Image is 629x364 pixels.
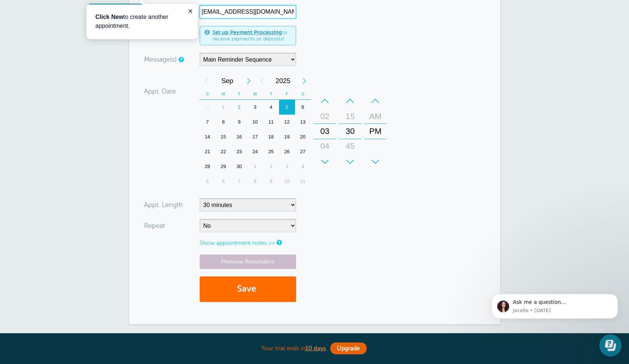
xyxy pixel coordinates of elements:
[144,222,165,229] label: Repeat
[200,144,216,159] div: 21
[255,73,269,88] div: Previous Year
[367,109,384,124] div: AM
[279,100,295,115] div: 5
[263,129,279,144] div: Thursday, September 18
[263,100,279,115] div: Thursday, September 4
[231,144,247,159] div: 23
[279,174,295,189] div: Friday, October 10
[295,174,311,189] div: 11
[367,124,384,139] div: PM
[200,115,216,129] div: Sunday, September 7
[247,159,263,174] div: 1
[200,240,275,246] a: Show appointment notes >>
[341,124,359,139] div: 30
[247,115,263,129] div: Wednesday, September 10
[295,129,311,144] div: Saturday, September 20
[279,159,295,174] div: 3
[263,115,279,129] div: 11
[263,144,279,159] div: 25
[263,100,279,115] div: 4
[247,100,263,115] div: 3
[247,129,263,144] div: 17
[295,159,311,174] div: Saturday, October 4
[599,334,622,357] iframe: Resource center
[231,129,247,144] div: Tuesday, September 16
[279,174,295,189] div: 10
[298,73,311,88] div: Next Year
[263,129,279,144] div: 18
[279,129,295,144] div: Friday, September 19
[231,115,247,129] div: 9
[215,100,231,115] div: 1
[200,129,216,144] div: 14
[215,144,231,159] div: 22
[144,56,177,63] label: Message(s)
[200,129,216,144] div: Sunday, September 14
[295,115,311,129] div: 13
[279,144,295,159] div: Friday, September 26
[314,94,336,169] div: Hours
[242,73,255,88] div: Next Month
[200,159,216,174] div: 28
[295,129,311,144] div: 20
[200,88,216,100] th: S
[263,115,279,129] div: Thursday, September 11
[247,100,263,115] div: Wednesday, September 3
[231,174,247,189] div: 7
[231,144,247,159] div: Tuesday, September 23
[316,139,334,154] div: 04
[247,129,263,144] div: Wednesday, September 17
[295,174,311,189] div: Saturday, October 11
[295,144,311,159] div: Saturday, September 27
[200,159,216,174] div: Sunday, September 28
[200,174,216,189] div: Sunday, October 5
[231,100,247,115] div: Today, Tuesday, September 2
[279,144,295,159] div: 26
[215,129,231,144] div: 15
[316,154,334,168] div: 05
[481,287,629,323] iframe: Intercom notifications message
[200,174,216,189] div: 5
[305,345,326,352] a: 10 days
[200,100,216,115] div: Sunday, August 31
[200,255,296,269] a: Preview Reminders
[276,240,281,245] a: Notes are for internal use only, and are not visible to your clients.
[215,100,231,115] div: Monday, September 1
[269,73,298,88] span: 2025
[295,115,311,129] div: Saturday, September 13
[279,129,295,144] div: 19
[247,144,263,159] div: 24
[215,159,231,174] div: 29
[178,57,183,62] a: Simple templates and custom messages will use the reminder schedule set under Settings > Reminder...
[200,115,216,129] div: 7
[295,88,311,100] th: S
[215,174,231,189] div: 6
[279,159,295,174] div: Friday, October 3
[215,115,231,129] div: 8
[200,144,216,159] div: Sunday, September 21
[339,94,361,169] div: Minutes
[213,29,282,35] a: Set up Payment Processing
[341,109,359,124] div: 15
[263,159,279,174] div: Thursday, October 2
[247,88,263,100] th: W
[341,139,359,154] div: 45
[247,174,263,189] div: Wednesday, October 8
[279,115,295,129] div: 12
[247,115,263,129] div: 10
[247,174,263,189] div: 8
[231,129,247,144] div: 16
[215,115,231,129] div: Monday, September 8
[231,88,247,100] th: T
[263,174,279,189] div: 9
[231,174,247,189] div: Tuesday, October 7
[279,88,295,100] th: F
[200,73,213,88] div: Previous Month
[263,88,279,100] th: T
